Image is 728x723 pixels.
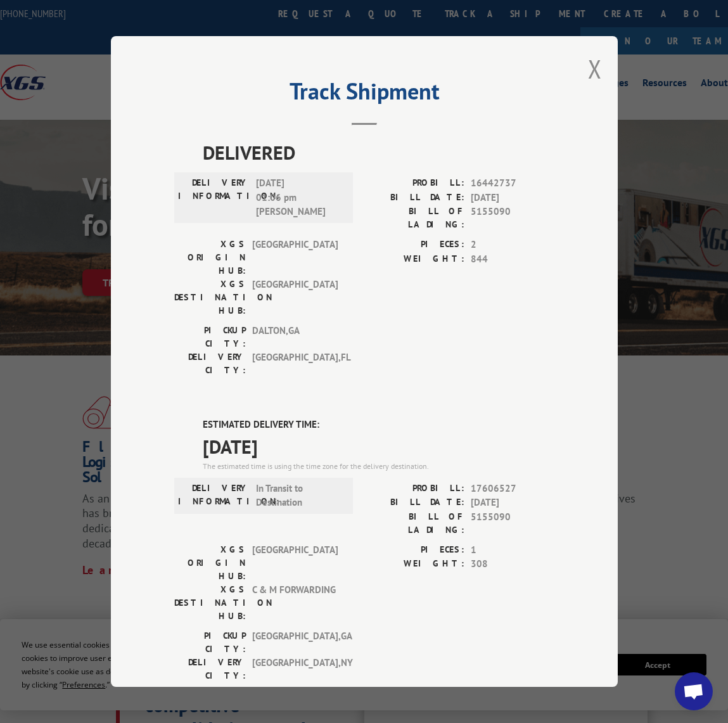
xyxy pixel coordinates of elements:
[364,510,464,537] label: BILL OF LADING:
[252,278,338,317] span: [GEOGRAPHIC_DATA]
[178,482,250,510] label: DELIVERY INFORMATION:
[256,176,342,219] span: [DATE] 01:06 pm [PERSON_NAME]
[471,543,554,558] span: 1
[471,205,554,231] span: 5155090
[364,238,464,252] label: PIECES:
[364,252,464,267] label: WEIGHT:
[471,252,554,267] span: 844
[588,52,602,86] button: Close modal
[364,205,464,231] label: BILL OF LADING:
[174,82,554,106] h2: Track Shipment
[471,176,554,191] span: 16442737
[364,176,464,191] label: PROBILL:
[252,238,338,278] span: [GEOGRAPHIC_DATA]
[203,138,554,167] span: DELIVERED
[174,629,246,656] label: PICKUP CITY:
[174,656,246,682] label: DELIVERY CITY:
[364,496,464,510] label: BILL DATE:
[471,191,554,205] span: [DATE]
[675,672,713,710] div: Open chat
[364,482,464,496] label: PROBILL:
[252,656,338,682] span: [GEOGRAPHIC_DATA] , NY
[471,557,554,572] span: 308
[364,191,464,205] label: BILL DATE:
[252,629,338,656] span: [GEOGRAPHIC_DATA] , GA
[174,350,246,377] label: DELIVERY CITY:
[471,496,554,510] span: [DATE]
[364,557,464,572] label: WEIGHT:
[252,543,338,583] span: [GEOGRAPHIC_DATA]
[174,543,246,583] label: XGS ORIGIN HUB:
[174,324,246,350] label: PICKUP CITY:
[364,543,464,558] label: PIECES:
[174,278,246,317] label: XGS DESTINATION HUB:
[252,350,338,377] span: [GEOGRAPHIC_DATA] , FL
[252,583,338,623] span: C & M FORWARDING
[256,482,342,510] span: In Transit to Destination
[471,510,554,537] span: 5155090
[203,432,554,461] span: [DATE]
[178,176,250,219] label: DELIVERY INFORMATION:
[203,418,554,432] label: ESTIMATED DELIVERY TIME:
[471,482,554,496] span: 17606527
[471,238,554,252] span: 2
[174,238,246,278] label: XGS ORIGIN HUB:
[174,583,246,623] label: XGS DESTINATION HUB:
[252,324,338,350] span: DALTON , GA
[203,461,554,472] div: The estimated time is using the time zone for the delivery destination.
